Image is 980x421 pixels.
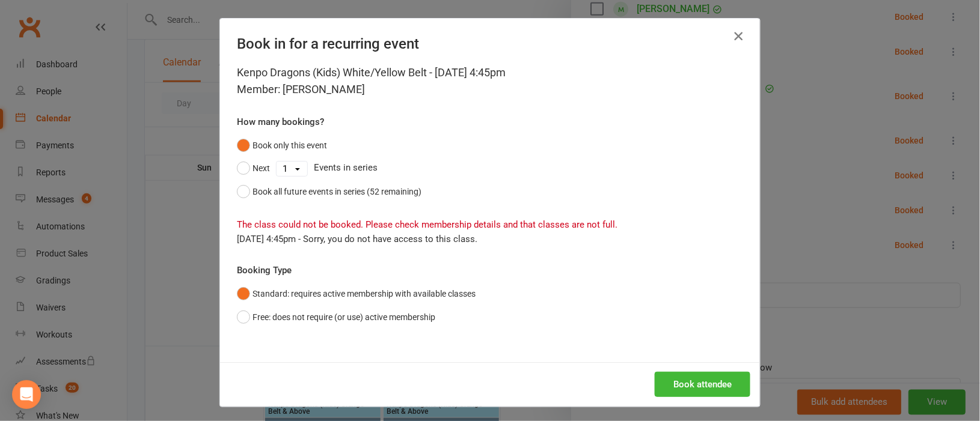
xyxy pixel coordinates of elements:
[655,372,750,397] button: Book attendee
[237,180,421,203] button: Book all future events in series (52 remaining)
[253,185,421,198] div: Book all future events in series (52 remaining)
[237,134,327,157] button: Book only this event
[237,157,743,180] div: Events in series
[237,115,324,129] label: How many bookings?
[237,282,476,305] button: Standard: requires active membership with available classes
[729,26,748,46] button: Close
[237,263,292,277] label: Booking Type
[237,219,617,230] span: The class could not be booked. Please check membership details and that classes are not full.
[237,157,270,180] button: Next
[237,35,743,52] h4: Book in for a recurring event
[237,306,435,329] button: Free: does not require (or use) active membership
[12,380,41,409] div: Open Intercom Messenger
[237,232,743,246] div: [DATE] 4:45pm - Sorry, you do not have access to this class.
[237,64,743,98] div: Kenpo Dragons (Kids) White/Yellow Belt - [DATE] 4:45pm Member: [PERSON_NAME]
